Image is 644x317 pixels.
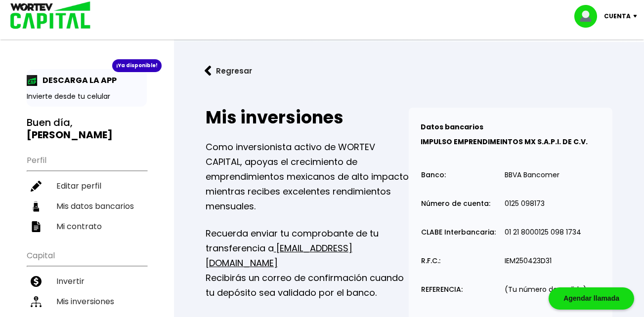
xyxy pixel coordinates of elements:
[31,296,42,307] img: inversiones-icon.6695dc30.svg
[112,59,162,72] div: ¡Ya disponible!
[27,117,147,141] h3: Buen día,
[31,276,42,287] img: invertir-icon.b3b967d7.svg
[631,15,644,18] img: icon-down
[421,257,440,265] p: R.F.C.:
[190,58,628,84] a: flecha izquierdaRegresar
[27,216,147,237] a: Mi contrato
[27,75,38,86] img: app-icon
[38,74,117,86] p: DESCARGA LA APP
[31,221,42,232] img: contrato-icon.f2db500c.svg
[421,286,463,293] p: REFERENCIA:
[27,271,147,291] a: Invertir
[505,229,581,236] p: 01 21 8000125 098 1734
[421,171,446,179] p: Banco:
[27,149,147,237] ul: Perfil
[505,171,559,179] p: BBVA Bancomer
[190,58,267,84] button: Regresar
[31,181,42,192] img: editar-icon.952d3147.svg
[421,229,496,236] p: CLABE Interbancaria:
[27,291,147,312] a: Mis inversiones
[205,66,212,76] img: flecha izquierda
[421,137,588,147] b: IMPULSO EMPRENDIMEINTOS MX S.A.P.I. DE C.V.
[574,5,604,28] img: profile-image
[27,196,147,216] a: Mis datos bancarios
[206,140,409,214] p: Como inversionista activo de WORTEV CAPITAL, apoyas el crecimiento de emprendimientos mexicanos d...
[206,108,409,127] h2: Mis inversiones
[505,200,545,207] p: 0125 098173
[206,242,352,269] a: [EMAIL_ADDRESS][DOMAIN_NAME]
[206,226,409,300] p: Recuerda enviar tu comprobante de tu transferencia a Recibirás un correo de confirmación cuando t...
[27,176,147,196] a: Editar perfil
[505,286,587,293] p: (Tu número de pedido)
[549,287,634,310] div: Agendar llamada
[31,201,42,212] img: datos-icon.10cf9172.svg
[505,257,552,265] p: IEM250423D31
[27,128,113,142] b: [PERSON_NAME]
[421,122,483,132] b: Datos bancarios
[421,200,490,207] p: Número de cuenta:
[604,9,631,24] p: Cuenta
[27,91,147,102] p: Invierte desde tu celular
